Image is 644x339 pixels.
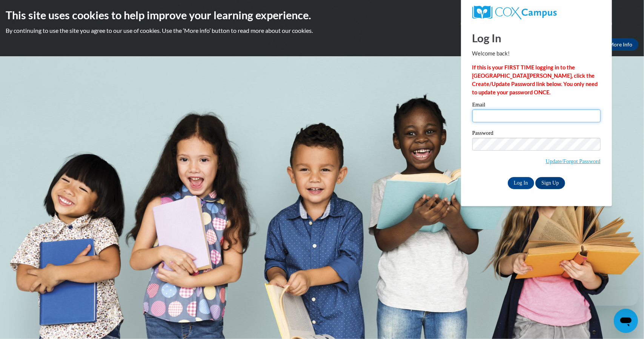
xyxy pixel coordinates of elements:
p: By continuing to use the site you agree to our use of cookies. Use the ‘More info’ button to read... [6,26,638,35]
label: Email [472,102,601,109]
iframe: Button to launch messaging window [614,309,638,333]
p: Welcome back! [472,49,601,58]
a: Update/Forgot Password [546,158,601,164]
input: Log In [508,177,534,189]
a: COX Campus [472,6,601,19]
a: More Info [603,39,638,51]
strong: If this is your FIRST TIME logging in to the [GEOGRAPHIC_DATA][PERSON_NAME], click the Create/Upd... [472,64,598,96]
h1: Log In [472,30,601,46]
img: COX Campus [472,6,557,19]
h2: This site uses cookies to help improve your learning experience. [6,8,638,23]
iframe: Message from company [579,289,638,306]
a: Sign Up [535,177,565,189]
label: Password [472,130,601,138]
